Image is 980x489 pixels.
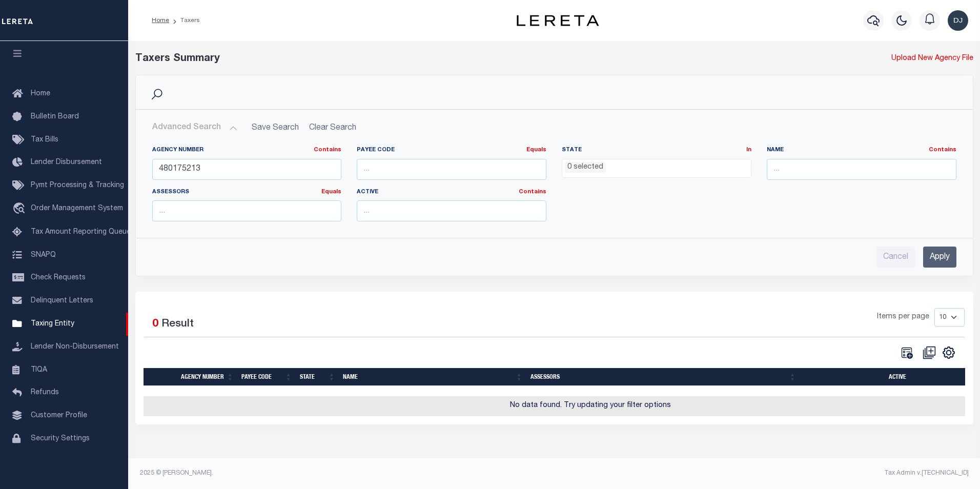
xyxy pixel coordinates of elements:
[152,146,342,155] label: Agency Number
[357,188,546,197] label: Active
[519,189,546,195] a: Contains
[526,368,800,386] th: Assessors: activate to sort column ascending
[152,319,158,330] span: 0
[152,17,169,24] a: Home
[31,320,74,328] span: Taxing Entity
[767,159,956,180] input: ...
[565,162,606,173] li: 0 selected
[31,251,56,258] span: SNAPQ
[296,368,339,386] th: State: activate to sort column ascending
[562,468,969,478] div: Tax Admin v.[TECHNICAL_ID]
[31,90,50,97] span: Home
[152,159,342,180] input: ...
[321,189,341,195] a: Equals
[357,159,546,180] input: ...
[31,274,86,281] span: Check Requests
[135,51,760,67] div: Taxers Summary
[876,247,915,268] input: Cancel
[177,368,237,386] th: Agency Number: activate to sort column ascending
[923,247,956,268] input: Apply
[31,229,131,236] span: Tax Amount Reporting Queue
[314,147,341,153] a: Contains
[132,468,555,478] div: 2025 © [PERSON_NAME].
[237,368,296,386] th: Payee Code: activate to sort column ascending
[877,312,929,323] span: Items per page
[31,435,90,442] span: Security Settings
[948,10,968,31] img: svg+xml;base64,PHN2ZyB4bWxucz0iaHR0cDovL3d3dy53My5vcmcvMjAwMC9zdmciIHBvaW50ZXItZXZlbnRzPSJub25lIi...
[31,136,58,144] span: Tax Bills
[12,202,29,216] i: travel_explore
[152,118,237,138] button: Advanced Search
[31,297,93,304] span: Delinquent Letters
[891,53,973,65] a: Upload New Agency File
[526,147,546,153] a: Equals
[339,368,526,386] th: Name: activate to sort column ascending
[517,15,599,26] img: logo-dark.svg
[357,200,546,221] input: ...
[169,16,200,25] li: Taxers
[31,182,124,189] span: Pymt Processing & Tracking
[152,200,342,221] input: ...
[767,146,956,155] label: Name
[357,146,546,155] label: Payee Code
[31,113,79,120] span: Bulletin Board
[746,147,751,153] a: In
[31,412,87,419] span: Customer Profile
[152,188,342,197] label: Assessors
[562,146,751,155] label: State
[929,147,956,153] a: Contains
[161,316,194,333] label: Result
[31,343,119,351] span: Lender Non-Disbursement
[31,366,47,373] span: TIQA
[31,205,123,212] span: Order Management System
[31,389,59,396] span: Refunds
[31,159,102,166] span: Lender Disbursement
